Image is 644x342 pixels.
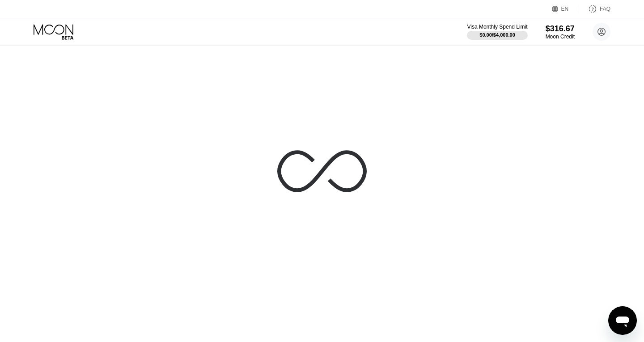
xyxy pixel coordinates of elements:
iframe: Button to launch messaging window [608,306,637,335]
div: FAQ [600,6,610,12]
div: FAQ [579,4,610,13]
div: Visa Monthly Spend Limit$0.00/$4,000.00 [467,24,527,40]
div: Visa Monthly Spend Limit [467,24,527,30]
div: Moon Credit [546,34,575,40]
div: $316.67Moon Credit [546,24,575,40]
div: $316.67 [546,24,575,34]
div: EN [561,6,569,12]
div: $0.00 / $4,000.00 [479,32,515,38]
div: EN [552,4,579,13]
